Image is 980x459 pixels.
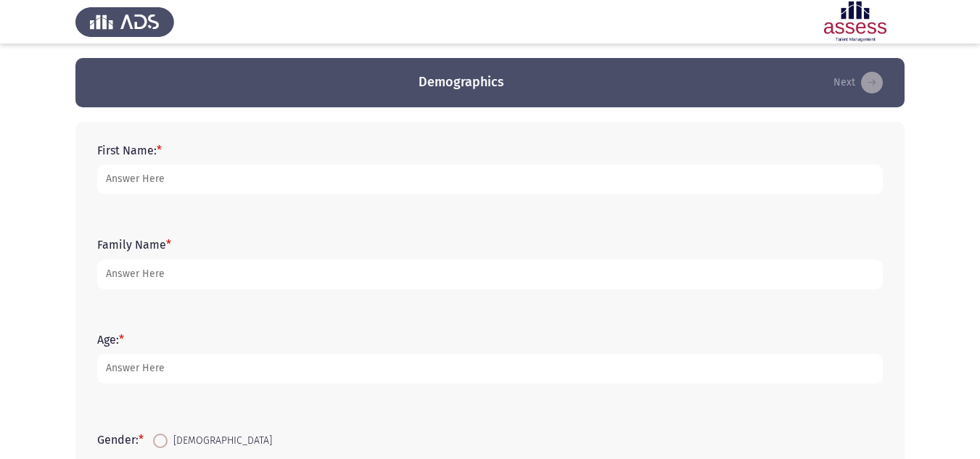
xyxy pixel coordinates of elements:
img: Assess Talent Management logo [75,1,174,42]
label: First Name: [97,144,162,157]
label: Gender: [97,433,144,447]
img: Assessment logo of ASSESS English Language Assessment (3 Module) (Ba - IB) [806,1,905,42]
label: Age: [97,333,124,347]
label: Family Name [97,238,171,252]
button: load next page [829,71,887,94]
h3: Demographics [419,73,504,91]
input: add answer text [97,165,883,194]
input: add answer text [97,260,883,289]
span: [DEMOGRAPHIC_DATA] [168,432,272,450]
input: add answer text [97,354,883,384]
